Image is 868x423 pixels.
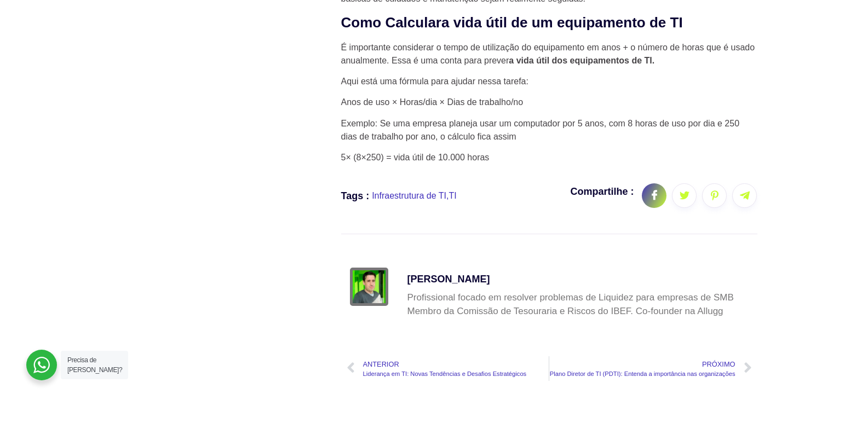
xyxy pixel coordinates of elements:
[341,41,757,67] p: É importante considerar o tempo de utilização do equipamento em anos + o número de horas que é us...
[341,151,757,164] p: 5× (8×250) = vida útil de 10.000 horas
[341,75,757,88] p: Aqui está uma fórmula para ajudar nessa tarefa:
[341,14,757,32] h2: Como Calcular
[671,283,868,423] div: Widget de chat
[702,183,727,208] a: social-share
[549,356,752,381] a: PróximoPlano Diretor de TI (PDTI): Entenda a importância nas organizações
[550,369,735,379] span: Plano Diretor de TI (PDTI): Entenda a importância nas organizações
[407,272,749,287] h5: [PERSON_NAME]
[449,189,456,202] span: TI
[363,369,527,379] span: Liderança em TI: Novas Tendências e Desafios Estratégicos
[341,96,757,109] p: Anos de uso × Horas/dia × Dias de trabalho/no
[363,359,527,369] span: Anterior
[550,359,735,369] span: Próximo
[341,189,370,204] div: Tags :
[341,117,757,143] p: Exemplo: Se uma empresa planeja usar um computador por 5 anos, com 8 horas de uso por dia e 250 d...
[67,356,122,374] span: Precisa de [PERSON_NAME]?
[732,183,757,208] a: social-share
[509,56,654,65] strong: a vida útil dos equipamentos de TI.
[570,184,634,199] p: Compartilhe :
[671,283,868,423] iframe: Chat Widget
[347,356,549,381] a: AnteriorLiderança em TI: Novas Tendências e Desafios Estratégicos
[672,183,697,208] a: social-share
[372,189,446,202] span: Infraestrutura de TI
[350,268,388,306] img: Foto de Francisco Carmuega
[441,14,683,31] strong: a vida útil de um equipamento de TI
[642,183,666,208] a: social-share
[372,191,456,200] span: ,
[407,291,749,318] div: Profissional focado em resolver problemas de Liquidez para empresas de SMB Membro da Comissão de ...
